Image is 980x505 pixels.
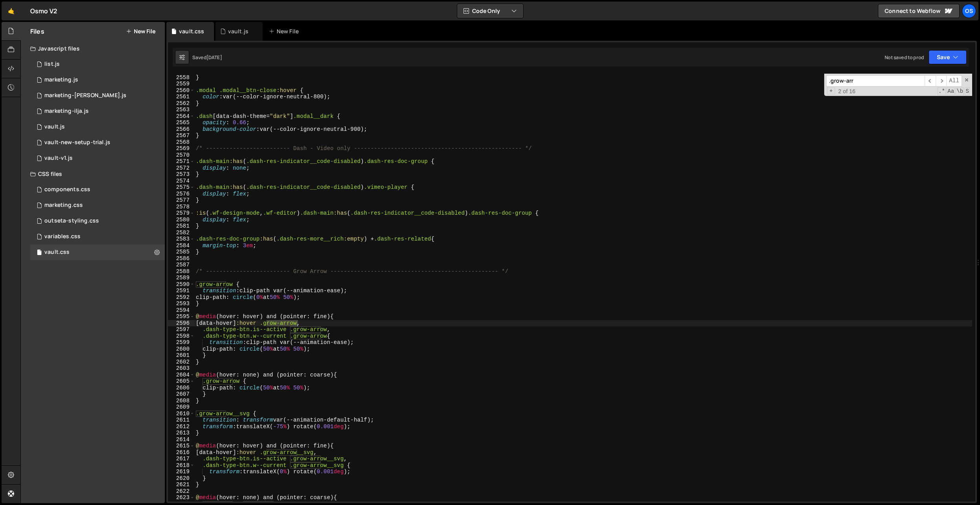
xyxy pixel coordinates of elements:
[168,320,195,327] div: 2596
[44,249,69,256] div: vault.css
[30,27,44,36] h2: Files
[168,126,195,133] div: 2566
[30,213,165,229] div: 16596/45156.css
[168,145,195,152] div: 2569
[206,54,222,61] div: [DATE]
[168,430,195,436] div: 2613
[168,469,195,475] div: 2619
[168,249,195,255] div: 2585
[168,132,195,139] div: 2567
[168,94,195,100] div: 2561
[168,359,195,366] div: 2602
[168,119,195,126] div: 2565
[168,178,195,185] div: 2574
[168,294,195,301] div: 2592
[168,74,195,81] div: 2558
[44,123,65,130] div: vault.js
[168,391,195,398] div: 2607
[168,165,195,172] div: 2572
[168,300,195,307] div: 2593
[168,288,195,294] div: 2591
[168,262,195,268] div: 2587
[946,75,962,87] span: Alt-Enter
[938,87,946,95] span: RegExp Search
[168,113,195,120] div: 2564
[269,27,302,35] div: New File
[168,424,195,430] div: 2612
[168,346,195,353] div: 2600
[835,88,859,95] span: 2 of 16
[30,135,165,150] div: 16596/45152.js
[168,230,195,236] div: 2582
[168,204,195,210] div: 2578
[168,307,195,314] div: 2594
[827,87,835,95] span: Toggle Replace mode
[30,182,165,197] div: 16596/45511.css
[168,372,195,378] div: 2604
[2,2,21,20] a: 🤙
[168,87,195,94] div: 2560
[168,210,195,217] div: 2579
[21,166,165,182] div: CSS files
[168,378,195,385] div: 2605
[168,268,195,275] div: 2588
[962,4,976,18] a: Os
[168,255,195,262] div: 2586
[168,158,195,165] div: 2571
[168,462,195,469] div: 2618
[956,87,964,95] span: Whole Word Search
[168,339,195,346] div: 2599
[168,398,195,404] div: 2608
[30,103,165,119] div: 16596/45423.js
[228,27,248,35] div: vault.js
[878,4,960,18] a: Connect to Webflow
[168,313,195,320] div: 2595
[30,88,165,103] div: 16596/45424.js
[30,150,165,166] div: 16596/45132.js
[936,75,947,87] span: ​
[44,233,80,240] div: variables.css
[168,411,195,417] div: 2610
[168,197,195,204] div: 2577
[168,191,195,197] div: 2576
[929,50,967,64] button: Save
[168,152,195,159] div: 2570
[168,333,195,340] div: 2598
[44,61,60,68] div: list.js
[168,100,195,107] div: 2562
[168,404,195,411] div: 2609
[168,275,195,281] div: 2589
[947,87,955,95] span: CaseSensitive Search
[168,171,195,178] div: 2573
[168,217,195,223] div: 2580
[30,72,165,88] div: 16596/45422.js
[30,6,57,16] div: Osmo V2
[168,107,195,113] div: 2563
[30,229,165,244] div: 16596/45154.css
[168,475,195,482] div: 2620
[925,75,936,87] span: ​
[168,139,195,146] div: 2568
[168,417,195,424] div: 2611
[168,236,195,243] div: 2583
[21,41,165,56] div: Javascript files
[44,76,78,83] div: marketing.js
[168,184,195,191] div: 2575
[168,494,195,501] div: 2623
[30,244,165,260] div: 16596/45153.css
[44,155,73,162] div: vault-v1.js
[168,488,195,495] div: 2622
[168,481,195,488] div: 2621
[126,28,155,34] button: New File
[168,385,195,391] div: 2606
[168,326,195,333] div: 2597
[44,139,110,146] div: vault-new-setup-trial.js
[168,223,195,230] div: 2581
[168,352,195,359] div: 2601
[30,119,165,135] div: 16596/45133.js
[168,443,195,449] div: 2615
[965,87,970,95] span: Search In Selection
[168,81,195,87] div: 2559
[179,27,204,35] div: vault.css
